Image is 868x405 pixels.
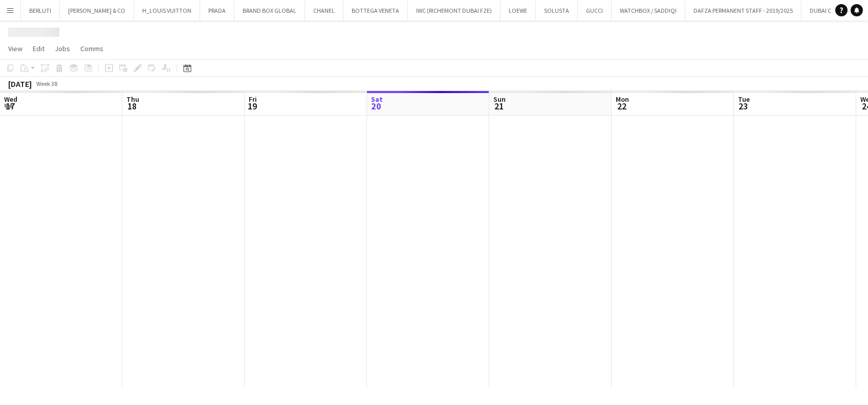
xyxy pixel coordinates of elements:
span: 23 [736,100,750,112]
button: SOLUSTA [536,1,578,20]
span: Wed [4,95,17,104]
a: Jobs [51,42,74,55]
a: Edit [29,42,49,55]
button: DAFZA PERMANENT STAFF - 2019/2025 [685,1,801,20]
span: 17 [3,100,17,112]
span: View [8,44,23,53]
button: BERLUTI [21,1,60,20]
div: [DATE] [8,79,32,89]
span: 22 [614,100,629,112]
span: Fri [249,95,257,104]
span: 18 [125,100,139,112]
span: Comms [80,44,103,53]
span: Tue [738,95,750,104]
span: 19 [247,100,257,112]
button: PRADA [200,1,234,20]
button: H_LOUIS VUITTON [134,1,200,20]
span: Sat [371,95,383,104]
span: 21 [492,100,506,112]
span: Week 38 [34,80,59,87]
button: [PERSON_NAME] & CO [60,1,134,20]
button: LOEWE [501,1,536,20]
span: Thu [126,95,139,104]
button: IWC (RICHEMONT DUBAI FZE) [408,1,501,20]
a: Comms [76,42,107,55]
button: GUCCI [578,1,612,20]
button: WATCHBOX / SADDIQI [612,1,685,20]
span: Sun [493,95,506,104]
span: Jobs [55,44,70,53]
button: BOTTEGA VENETA [343,1,408,20]
span: Mon [616,95,629,104]
span: 20 [370,100,383,112]
span: Edit [33,44,45,53]
a: View [4,42,27,55]
button: BRAND BOX GLOBAL [234,1,305,20]
button: CHANEL [305,1,343,20]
